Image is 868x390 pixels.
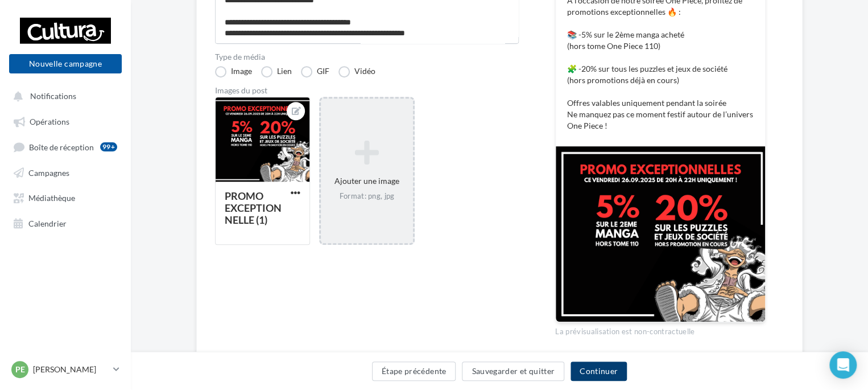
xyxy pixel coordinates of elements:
[28,193,75,203] span: Médiathèque
[9,54,122,73] button: Nouvelle campagne
[338,66,375,77] label: Vidéo
[7,162,124,182] a: Campagnes
[7,212,124,233] a: Calendrier
[555,322,766,337] div: La prévisualisation est non-contractuelle
[225,190,282,226] div: PROMO EXCEPTIONNELLE (1)
[215,53,519,61] label: Type de média
[100,142,117,151] div: 99+
[372,362,456,381] button: Étape précédente
[33,364,109,375] p: [PERSON_NAME]
[7,187,124,207] a: Médiathèque
[215,87,519,95] div: Images du post
[261,66,292,77] label: Lien
[829,351,857,379] div: Open Intercom Messenger
[571,362,627,381] button: Continuer
[462,362,564,381] button: Sauvegarder et quitter
[7,85,119,106] button: Notifications
[28,167,69,177] span: Campagnes
[30,117,69,126] span: Opérations
[28,218,67,228] span: Calendrier
[7,110,124,131] a: Opérations
[9,359,122,380] a: Pe [PERSON_NAME]
[29,142,94,151] span: Boîte de réception
[215,66,252,77] label: Image
[7,136,124,157] a: Boîte de réception99+
[301,66,329,77] label: GIF
[30,91,76,101] span: Notifications
[15,364,25,375] span: Pe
